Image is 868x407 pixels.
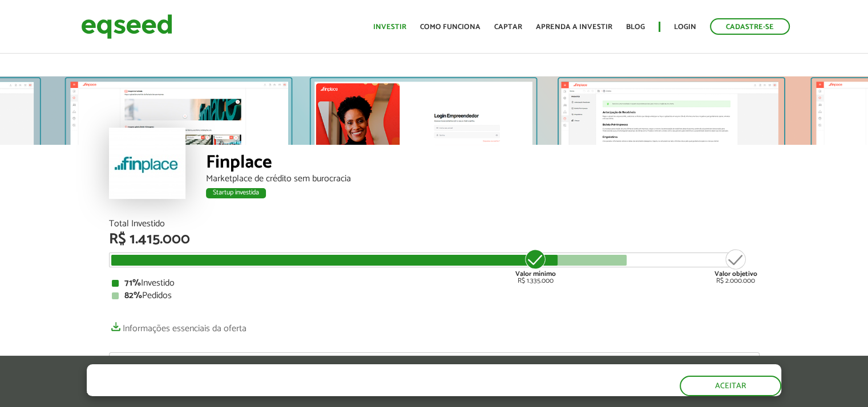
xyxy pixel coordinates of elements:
a: Como funciona [420,23,481,31]
strong: 82% [124,288,142,303]
div: Marketplace de crédito sem burocracia [206,174,760,184]
div: R$ 2.000.000 [714,248,757,284]
h5: O site da EqSeed utiliza cookies para melhorar sua navegação. [87,364,500,382]
a: Investir [373,23,406,31]
strong: 71% [124,275,141,291]
img: website_grey.svg [18,30,27,39]
div: Startup investida [206,188,266,198]
a: política de privacidade e de cookies [237,386,369,396]
a: Captar [494,23,522,31]
div: Domínio [60,67,87,75]
strong: Valor mínimo [515,268,556,279]
strong: Valor objetivo [714,268,757,279]
a: Blog [626,23,645,31]
a: Informações essenciais da oferta [109,318,247,333]
img: EqSeed [81,11,172,42]
img: tab_keywords_by_traffic_grey.svg [120,66,130,75]
div: Palavras-chave [133,67,183,75]
a: Cadastre-se [710,18,790,35]
button: Aceitar [680,376,781,396]
div: Total Investido [109,219,760,229]
p: Ao clicar em "aceitar", você aceita nossa . [87,385,500,396]
div: R$ 1.335.000 [514,248,557,284]
a: Login [674,23,696,31]
img: logo_orange.svg [18,18,27,27]
div: v 4.0.24 [32,18,56,27]
div: Finplace [206,153,760,174]
div: Investido [112,279,757,288]
a: Aprenda a investir [536,23,612,31]
div: R$ 1.415.000 [109,232,760,247]
img: tab_domain_overview_orange.svg [47,66,56,75]
div: Pedidos [112,291,757,300]
div: [PERSON_NAME]: [DOMAIN_NAME] [30,30,163,39]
